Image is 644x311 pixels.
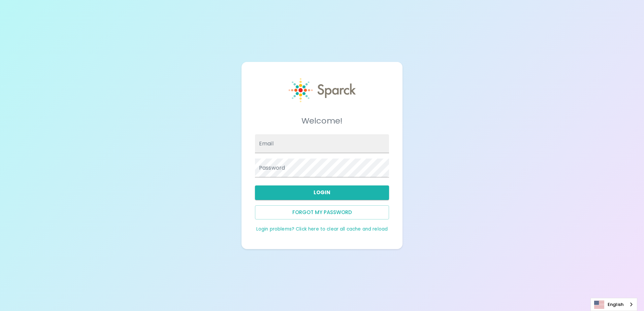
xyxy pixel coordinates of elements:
img: Sparck logo [289,78,356,102]
button: Login [255,185,389,200]
aside: Language selected: English [590,298,637,311]
a: Login problems? Click here to clear all cache and reload [256,226,388,232]
h5: Welcome! [255,115,389,126]
div: Language [590,298,637,311]
a: English [591,298,637,311]
button: Forgot my password [255,205,389,219]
